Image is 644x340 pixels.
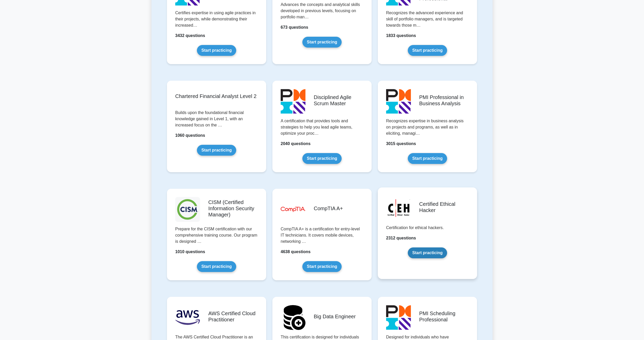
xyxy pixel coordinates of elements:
[408,247,447,258] a: Start practicing
[197,45,236,56] a: Start practicing
[302,261,341,272] a: Start practicing
[197,145,236,156] a: Start practicing
[302,153,341,164] a: Start practicing
[197,261,236,272] a: Start practicing
[408,153,447,164] a: Start practicing
[408,45,447,56] a: Start practicing
[302,37,341,48] a: Start practicing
